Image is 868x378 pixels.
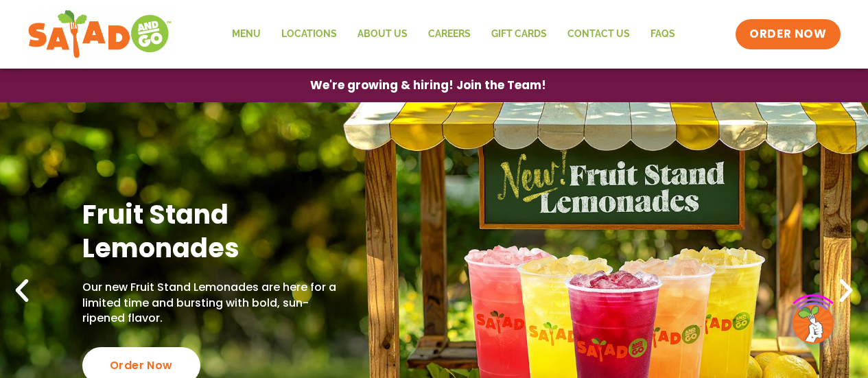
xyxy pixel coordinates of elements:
a: Menu [222,19,271,50]
div: Previous slide [7,276,37,306]
p: Our new Fruit Stand Lemonades are here for a limited time and bursting with bold, sun-ripened fla... [82,280,342,326]
span: ORDER NOW [749,26,826,43]
img: new-SAG-logo-768×292 [27,7,172,62]
a: Contact Us [557,19,640,50]
div: Next slide [831,276,861,306]
a: Careers [418,19,481,50]
a: About Us [347,19,418,50]
nav: Menu [222,19,685,50]
h2: Fruit Stand Lemonades [82,198,342,265]
span: We're growing & hiring! Join the Team! [310,80,546,91]
a: ORDER NOW [736,19,840,49]
a: GIFT CARDS [481,19,557,50]
a: FAQs [640,19,685,50]
a: We're growing & hiring! Join the Team! [290,69,567,102]
a: Locations [271,19,347,50]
